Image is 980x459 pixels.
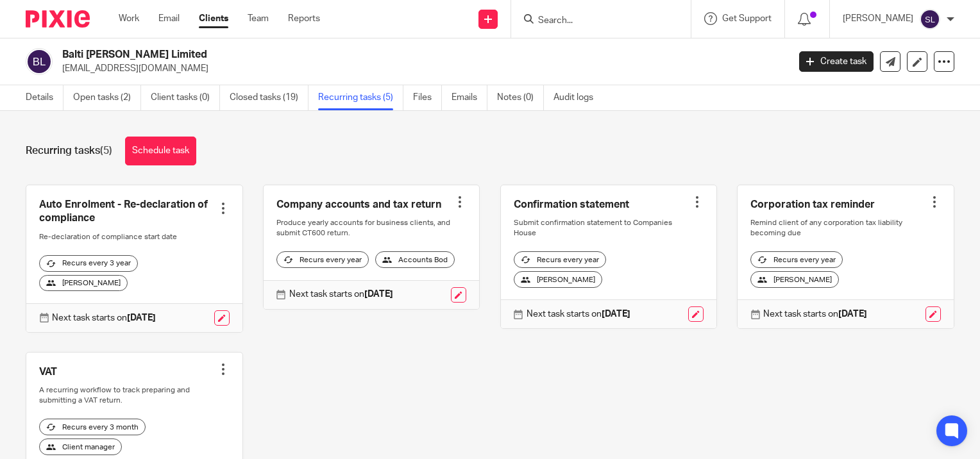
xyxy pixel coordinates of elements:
[838,310,867,319] strong: [DATE]
[26,144,112,158] h1: Recurring tasks
[151,85,220,110] a: Client tasks (0)
[52,312,156,324] p: Next task starts on
[318,85,403,110] a: Recurring tasks (5)
[527,308,630,321] p: Next task starts on
[289,288,393,301] p: Next task starts on
[843,12,913,25] p: [PERSON_NAME]
[73,85,141,110] a: Open tasks (2)
[39,255,138,272] div: Recurs every 3 year
[537,15,652,27] input: Search
[799,51,874,72] a: Create task
[375,251,455,268] div: Accounts Bod
[750,251,843,268] div: Recurs every year
[119,12,139,25] a: Work
[364,290,393,299] strong: [DATE]
[763,308,867,321] p: Next task starts on
[158,12,180,25] a: Email
[288,12,320,25] a: Reports
[39,438,122,455] div: Client manager
[26,48,53,75] img: svg%3E
[62,62,780,75] p: [EMAIL_ADDRESS][DOMAIN_NAME]
[452,85,487,110] a: Emails
[199,12,228,25] a: Clients
[514,251,606,268] div: Recurs every year
[39,419,146,435] div: Recurs every 3 month
[26,85,63,110] a: Details
[553,85,603,110] a: Audit logs
[125,137,196,165] a: Schedule task
[920,9,940,29] img: svg%3E
[722,14,772,23] span: Get Support
[39,275,128,292] div: [PERSON_NAME]
[127,313,156,322] strong: [DATE]
[100,146,112,156] span: (5)
[248,12,269,25] a: Team
[514,271,602,288] div: [PERSON_NAME]
[276,251,369,268] div: Recurs every year
[750,271,839,288] div: [PERSON_NAME]
[26,10,90,28] img: Pixie
[230,85,308,110] a: Closed tasks (19)
[413,85,442,110] a: Files
[497,85,544,110] a: Notes (0)
[62,48,636,62] h2: Balti [PERSON_NAME] Limited
[602,310,630,319] strong: [DATE]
